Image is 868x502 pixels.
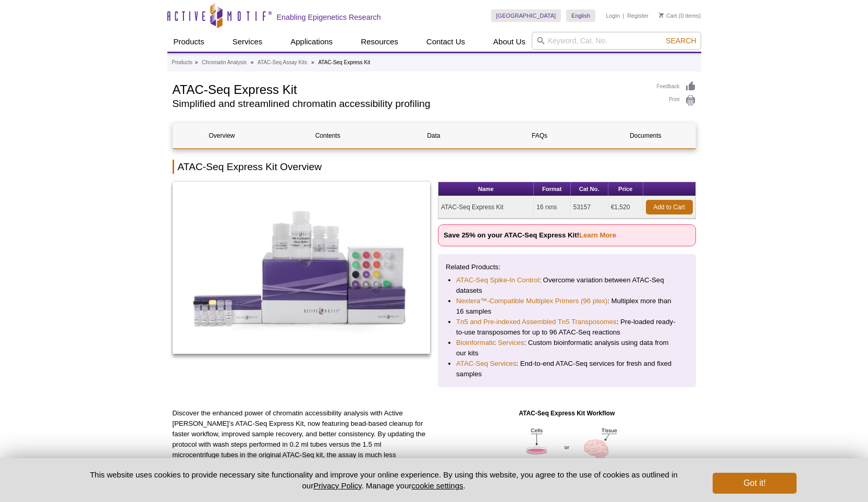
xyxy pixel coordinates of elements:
[534,196,571,219] td: 16 rxns
[491,123,589,148] a: FAQs
[385,123,483,148] a: Data
[571,196,608,219] td: 53157
[519,410,615,417] strong: ATAC-Seq Express Kit Workflow
[456,358,516,369] a: ATAC-Seq Services
[663,36,699,45] button: Search
[491,9,561,22] a: [GEOGRAPHIC_DATA]
[313,481,361,490] a: Privacy Policy
[438,182,534,196] th: Name
[579,231,616,239] a: Learn More
[608,182,643,196] th: Price
[277,13,381,22] h2: Enabling Epigenetics Research
[258,58,307,67] a: ATAC-Seq Assay Kits
[657,81,696,92] a: Feedback
[456,317,617,327] a: Tn5 and Pre-indexed Assembled Tn5 Transposomes
[623,9,625,22] li: |
[456,275,539,285] a: ATAC-Seq Spike-In Control
[534,182,571,196] th: Format
[571,182,608,196] th: Cat No.
[532,32,701,50] input: Keyword, Cat. No.
[284,32,339,52] a: Applications
[167,32,211,52] a: Products
[456,296,678,317] li: : Multiplex more than 16 samples
[444,231,616,239] strong: Save 25% on your ATAC-Seq Express Kit!
[596,123,694,148] a: Documents
[438,196,534,219] td: ATAC-Seq Express Kit
[659,9,701,22] li: (0 items)
[487,32,532,52] a: About Us
[713,473,796,494] button: Got it!
[666,37,696,45] span: Search
[72,469,696,491] p: This website uses cookies to provide necessary site functionality and improve your online experie...
[566,9,595,22] a: English
[608,196,643,219] td: €1,520
[226,32,269,52] a: Services
[173,81,646,97] h1: ATAC-Seq Express Kit
[318,59,370,65] li: ATAC-Seq Express Kit
[279,123,377,148] a: Contents
[446,262,688,272] p: Related Products:
[456,338,524,348] a: Bioinformatic Services
[627,12,649,19] a: Register
[173,99,646,109] h2: Simplified and streamlined chromatin accessibility profiling
[173,408,431,502] p: Discover the enhanced power of chromatin accessibility analysis with Active [PERSON_NAME]’s ATAC-...
[173,182,431,354] img: ATAC-Seq Express Kit
[606,12,620,19] a: Login
[311,59,314,65] li: »
[659,12,677,19] a: Cart
[195,59,198,65] li: »
[456,317,678,338] li: : Pre-loaded ready-to-use transposomes for up to 96 ATAC-Seq reactions
[202,58,247,67] a: Chromatin Analysis
[456,275,678,296] li: : Overcome variation between ATAC-Seq datasets
[420,32,471,52] a: Contact Us
[172,58,192,67] a: Products
[173,160,696,174] h2: ATAC-Seq Express Kit Overview
[456,338,678,358] li: : Custom bioinformatic analysis using data from our kits
[657,95,696,106] a: Print
[173,123,271,148] a: Overview
[456,358,678,379] li: : End-to-end ATAC-Seq services for fresh and fixed samples
[646,200,693,214] a: Add to Cart
[251,59,254,65] li: »
[659,13,664,18] img: Your Cart
[354,32,405,52] a: Resources
[456,296,607,306] a: Nextera™-Compatible Multiplex Primers (96 plex)
[411,481,463,490] button: cookie settings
